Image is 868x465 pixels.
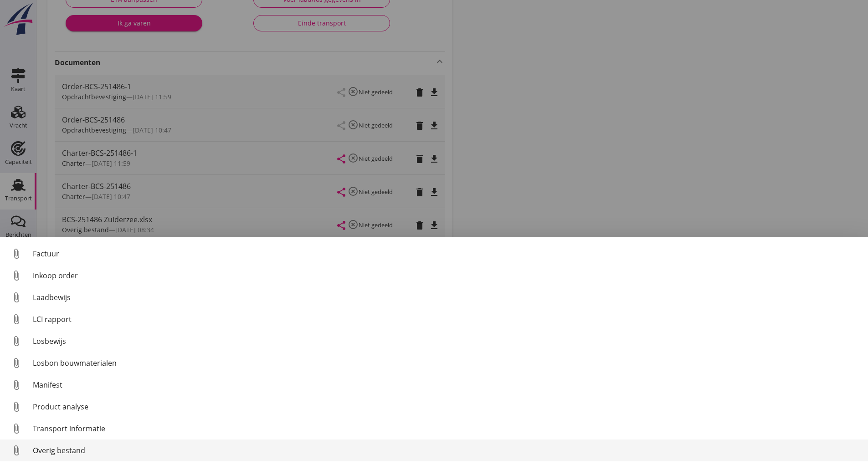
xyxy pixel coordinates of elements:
[33,292,861,303] div: Laadbewijs
[33,358,861,368] div: Losbon bouwmaterialen
[9,246,24,261] i: attach_file
[9,399,24,414] i: attach_file
[33,401,861,412] div: Product analyse
[33,314,861,325] div: LCI rapport
[33,379,861,390] div: Manifest
[9,356,24,370] i: attach_file
[33,336,861,347] div: Losbewijs
[9,378,24,392] i: attach_file
[33,423,861,434] div: Transport informatie
[9,312,24,327] i: attach_file
[9,421,24,436] i: attach_file
[33,445,861,456] div: Overig bestand
[9,268,24,283] i: attach_file
[33,270,861,281] div: Inkoop order
[9,334,24,348] i: attach_file
[33,248,861,259] div: Factuur
[9,443,24,458] i: attach_file
[9,290,24,305] i: attach_file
